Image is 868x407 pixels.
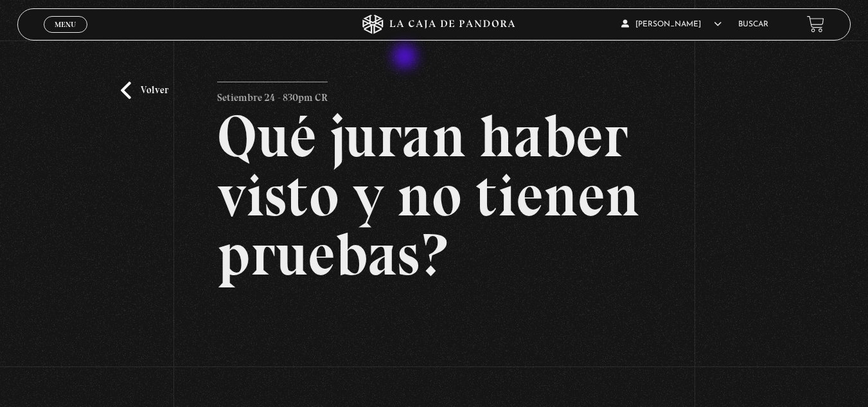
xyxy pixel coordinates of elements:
p: Setiembre 24 - 830pm CR [217,82,328,107]
span: [PERSON_NAME] [621,21,722,28]
h2: Qué juran haber visto y no tienen pruebas? [217,107,650,284]
a: View your shopping cart [807,15,824,33]
a: Volver [121,82,168,99]
a: Buscar [738,21,768,28]
span: Menu [55,21,76,28]
span: Cerrar [50,31,80,40]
